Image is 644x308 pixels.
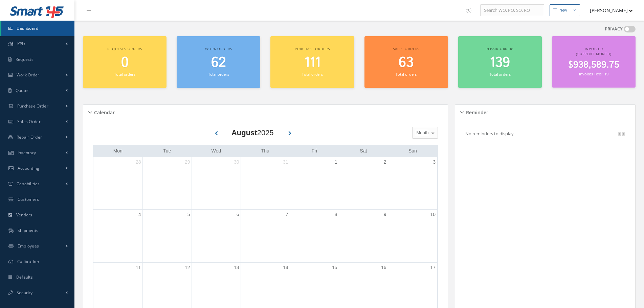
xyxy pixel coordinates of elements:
a: Sales orders 63 Total orders [364,36,448,88]
a: August 4, 2025 [137,210,142,219]
b: August [231,128,257,137]
span: Accounting [18,165,40,171]
span: Vendors [16,212,32,218]
span: Capabilities [17,181,40,187]
a: Purchase orders 111 Total orders [270,36,354,88]
td: July 29, 2025 [142,157,192,210]
span: Requests [16,56,34,62]
a: August 16, 2025 [380,263,388,273]
span: Shipments [18,228,39,233]
input: Search WO, PO, SO, RO [480,4,544,17]
button: [PERSON_NAME] [583,4,633,17]
a: August 10, 2025 [429,210,437,219]
span: (Current Month) [576,51,612,56]
a: Friday [310,147,318,155]
span: Repair orders [486,46,514,51]
div: 2025 [231,127,274,138]
td: July 28, 2025 [93,157,142,210]
small: Total orders [208,72,229,77]
a: August 5, 2025 [186,210,192,219]
a: July 30, 2025 [232,157,241,167]
a: Monday [112,147,124,155]
small: Invoices Total: 19 [579,71,608,76]
span: Calibration [17,259,39,264]
a: August 11, 2025 [134,263,142,273]
a: August 8, 2025 [333,210,339,219]
a: August 15, 2025 [331,263,339,273]
span: Invoiced [585,46,603,51]
a: August 17, 2025 [429,263,437,273]
h5: Reminder [464,108,488,116]
span: Work Order [17,72,40,78]
td: August 8, 2025 [290,209,339,263]
td: August 5, 2025 [142,209,192,263]
span: 62 [211,53,226,72]
span: Security [17,290,32,295]
span: Repair Order [17,134,42,140]
span: Month [415,129,429,136]
a: August 3, 2025 [431,157,437,167]
span: Sales orders [393,46,419,51]
button: New [550,4,580,16]
a: August 14, 2025 [282,263,290,273]
span: Purchase orders [295,46,330,51]
a: August 13, 2025 [232,263,241,273]
a: August 9, 2025 [382,210,388,219]
td: August 7, 2025 [241,209,290,263]
small: Total orders [489,72,510,77]
a: Sunday [407,147,418,155]
a: Tuesday [162,147,173,155]
td: August 10, 2025 [388,209,437,263]
a: August 1, 2025 [333,157,339,167]
span: KPIs [17,41,25,47]
td: August 1, 2025 [290,157,339,210]
a: July 28, 2025 [134,157,142,167]
td: August 6, 2025 [192,209,241,263]
td: August 4, 2025 [93,209,142,263]
a: Work orders 62 Total orders [177,36,260,88]
small: Total orders [302,72,323,77]
span: Defaults [16,274,33,280]
label: PRIVACY [605,26,623,32]
span: Work orders [205,46,232,51]
small: Total orders [114,72,135,77]
span: 63 [399,53,414,72]
a: Wednesday [210,147,222,155]
a: Repair orders 139 Total orders [458,36,542,88]
h5: Calendar [92,108,115,116]
td: July 30, 2025 [192,157,241,210]
a: August 6, 2025 [235,210,241,219]
p: No reminders to display [465,131,514,137]
a: Dashboard [1,21,74,36]
span: 0 [121,53,129,72]
span: Sales Order [17,119,41,124]
td: August 2, 2025 [339,157,388,210]
a: Invoiced (Current Month) $938,589.75 Invoices Total: 19 [552,36,636,88]
a: July 29, 2025 [183,157,192,167]
span: 139 [490,53,510,72]
span: 111 [304,53,320,72]
span: Requests orders [107,46,142,51]
div: New [559,7,567,13]
span: $938,589.75 [568,58,619,72]
span: Purchase Order [17,103,48,109]
a: August 12, 2025 [183,263,192,273]
a: August 2, 2025 [382,157,388,167]
a: Saturday [359,147,369,155]
a: Thursday [260,147,271,155]
td: August 3, 2025 [388,157,437,210]
td: August 9, 2025 [339,209,388,263]
td: July 31, 2025 [241,157,290,210]
a: Requests orders 0 Total orders [83,36,166,88]
a: July 31, 2025 [282,157,290,167]
span: Dashboard [17,25,39,31]
a: August 7, 2025 [284,210,290,219]
small: Total orders [396,72,417,77]
span: Quotes [16,88,30,93]
span: Employees [18,243,39,249]
span: Inventory [18,150,36,156]
span: Customers [18,196,39,202]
